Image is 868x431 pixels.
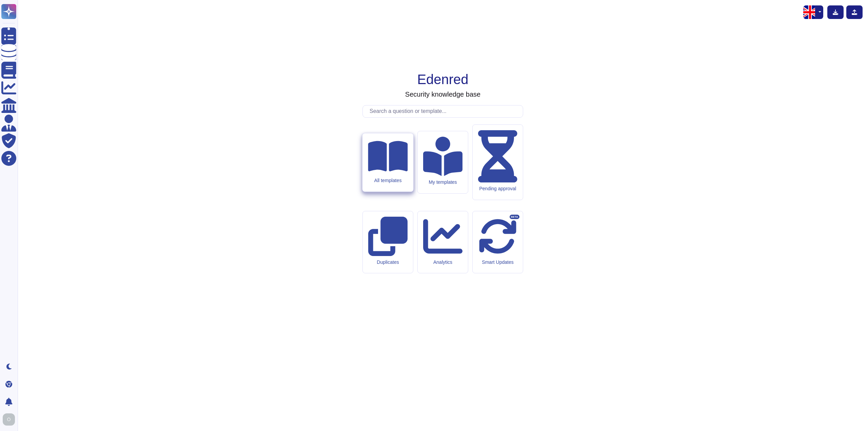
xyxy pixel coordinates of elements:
div: All templates [368,177,408,183]
img: user [3,413,15,426]
div: Pending approval [478,186,517,192]
button: user [1,412,20,427]
input: Search a question or template... [366,105,523,117]
img: en [803,5,817,19]
div: Analytics [423,259,462,265]
div: BETA [510,215,519,219]
h3: Security knowledge base [405,90,480,98]
div: Duplicates [368,259,408,265]
div: My templates [423,179,462,185]
h1: Edenred [417,71,468,87]
div: Smart Updates [478,259,517,265]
